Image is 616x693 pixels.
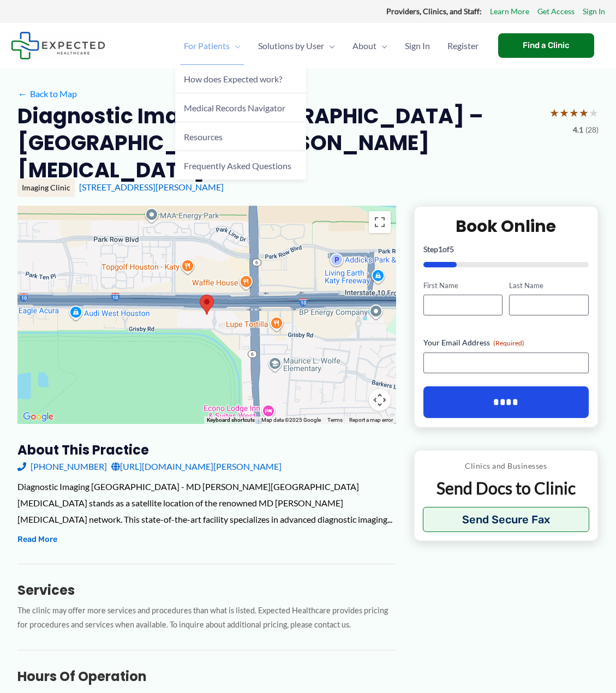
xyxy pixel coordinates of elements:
[175,122,306,151] a: Resources
[344,27,396,65] a: AboutMenu Toggle
[17,103,541,183] h2: Diagnostic Imaging [GEOGRAPHIC_DATA] – [GEOGRAPHIC_DATA][PERSON_NAME][MEDICAL_DATA]
[573,123,583,137] span: 4.1
[327,417,343,423] a: Terms
[184,27,230,65] span: For Patients
[537,4,575,19] a: Get Access
[258,27,324,65] span: Solutions by User
[230,27,241,65] span: Menu Toggle
[386,7,482,16] strong: Providers, Clinics, and Staff:
[439,27,487,65] a: Register
[423,280,503,291] label: First Name
[17,86,77,102] a: ←Back to Map
[111,458,282,475] a: [URL][DOMAIN_NAME][PERSON_NAME]
[17,533,57,546] button: Read More
[249,27,344,65] a: Solutions by UserMenu Toggle
[423,477,589,499] p: Send Docs to Clinic
[17,88,28,99] span: ←
[175,27,487,65] nav: Primary Site Navigation
[423,246,589,253] p: Step of
[175,151,306,180] a: Frequently Asked Questions
[579,103,589,123] span: ★
[79,182,224,192] a: [STREET_ADDRESS][PERSON_NAME]
[207,416,255,424] button: Keyboard shortcuts
[423,459,589,473] p: Clinics and Businesses
[423,216,589,237] h2: Book Online
[583,4,605,19] a: Sign In
[17,582,396,599] h3: Services
[352,27,376,65] span: About
[405,27,430,65] span: Sign In
[261,417,321,423] span: Map data ©2025 Google
[569,103,579,123] span: ★
[184,74,282,84] span: How does Expected work?
[175,65,306,94] a: How does Expected work?
[490,4,529,19] a: Learn More
[450,244,454,254] span: 5
[175,27,249,65] a: For PatientsMenu Toggle
[17,668,396,685] h3: Hours of Operation
[438,244,442,254] span: 1
[17,604,396,633] p: The clinic may offer more services and procedures than what is listed. Expected Healthcare provid...
[20,410,56,424] a: Open this area in Google Maps (opens a new window)
[423,507,589,532] button: Send Secure Fax
[447,27,479,65] span: Register
[509,280,588,291] label: Last Name
[11,32,105,59] img: Expected Healthcare Logo - side, dark font, small
[549,103,559,123] span: ★
[376,27,387,65] span: Menu Toggle
[20,410,56,424] img: Google
[369,211,391,233] button: Toggle fullscreen view
[184,103,285,113] span: Medical Records Navigator
[396,27,439,65] a: Sign In
[17,178,75,197] div: Imaging Clinic
[493,339,524,347] span: (Required)
[17,479,396,527] div: Diagnostic Imaging [GEOGRAPHIC_DATA] - MD [PERSON_NAME][GEOGRAPHIC_DATA][MEDICAL_DATA] stands as ...
[184,160,291,171] span: Frequently Asked Questions
[369,389,391,411] button: Map camera controls
[17,458,107,475] a: [PHONE_NUMBER]
[559,103,569,123] span: ★
[17,441,396,458] h3: About this practice
[589,103,599,123] span: ★
[349,417,393,423] a: Report a map error
[184,132,223,142] span: Resources
[585,123,599,137] span: (28)
[175,93,306,122] a: Medical Records Navigator
[423,337,589,348] label: Your Email Address
[324,27,335,65] span: Menu Toggle
[498,33,594,58] a: Find a Clinic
